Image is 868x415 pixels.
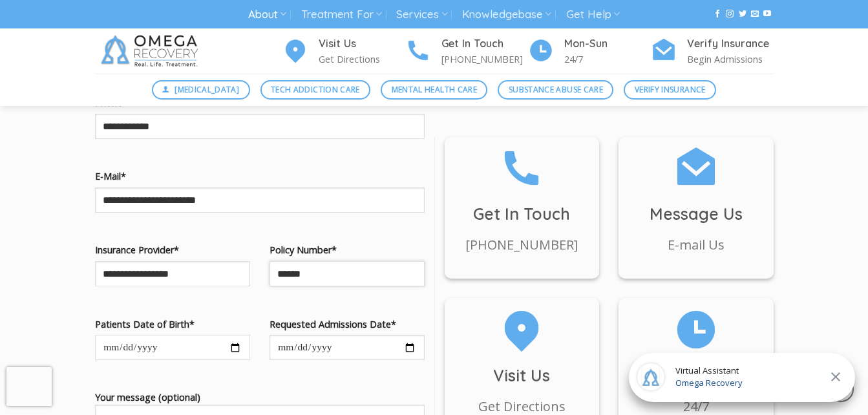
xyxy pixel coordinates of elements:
[714,10,721,19] a: Follow on Facebook
[381,80,487,100] a: Mental Health Care
[687,52,774,67] p: Begin Admissions
[619,363,774,388] h3: Mon-Sun
[319,36,405,52] h4: Visit Us
[248,3,286,27] a: About
[260,80,371,100] a: Tech Addiction Care
[564,52,651,67] p: 24/7
[751,10,759,19] a: Send us an email
[445,201,600,227] h3: Get In Touch
[445,235,600,255] p: [PHONE_NUMBER]
[152,80,250,100] a: [MEDICAL_DATA]
[635,83,706,96] span: Verify Insurance
[445,144,600,256] a: Get In Touch [PHONE_NUMBER]
[441,52,528,67] p: [PHONE_NUMBER]
[624,80,716,100] a: Verify Insurance
[282,36,405,67] a: Visit Us Get Directions
[271,83,360,96] span: Tech Addiction Care
[95,242,250,257] label: Insurance Provider*
[270,317,425,332] label: Requested Admissions Date*
[392,83,477,96] span: Mental Health Care
[445,363,600,388] h3: Visit Us
[726,10,734,19] a: Follow on Instagram
[95,28,208,74] img: Omega Recovery
[619,201,774,227] h3: Message Us
[175,83,239,96] span: [MEDICAL_DATA]
[687,36,774,52] h4: Verify Insurance
[739,10,746,19] a: Follow on Twitter
[270,242,425,257] label: Policy Number*
[405,36,528,67] a: Get In Touch [PHONE_NUMBER]
[564,36,651,52] h4: Mon-Sun
[566,3,620,27] a: Get Help
[95,317,250,332] label: Patients Date of Birth*
[301,3,382,27] a: Treatment For
[462,3,551,27] a: Knowledgebase
[651,36,774,67] a: Verify Insurance Begin Admissions
[319,52,405,67] p: Get Directions
[619,235,774,255] p: E-mail Us
[498,80,613,100] a: Substance Abuse Care
[509,83,603,96] span: Substance Abuse Care
[396,3,447,27] a: Services
[763,10,771,19] a: Follow on YouTube
[619,144,774,256] a: Message Us E-mail Us
[441,36,528,52] h4: Get In Touch
[95,169,425,184] label: E-Mail*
